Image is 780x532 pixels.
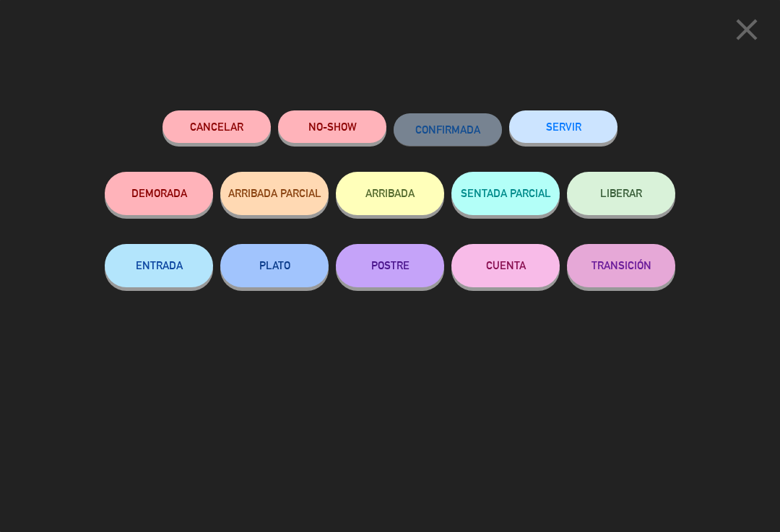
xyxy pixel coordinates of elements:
button: DEMORADA [105,172,213,215]
button: SENTADA PARCIAL [451,172,560,215]
button: TRANSICIÓN [567,244,675,287]
span: LIBERAR [600,187,642,199]
button: NO-SHOW [278,110,386,143]
button: CUENTA [451,244,560,287]
span: CONFIRMADA [415,123,480,136]
button: ARRIBADA PARCIAL [220,172,329,215]
button: LIBERAR [567,172,675,215]
button: POSTRE [336,244,444,287]
button: Cancelar [162,110,271,143]
i: close [729,12,765,48]
span: ARRIBADA PARCIAL [228,187,321,199]
button: ENTRADA [105,244,213,287]
button: close [724,11,769,53]
button: SERVIR [509,110,617,143]
button: PLATO [220,244,329,287]
button: ARRIBADA [336,172,444,215]
button: CONFIRMADA [394,113,502,146]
